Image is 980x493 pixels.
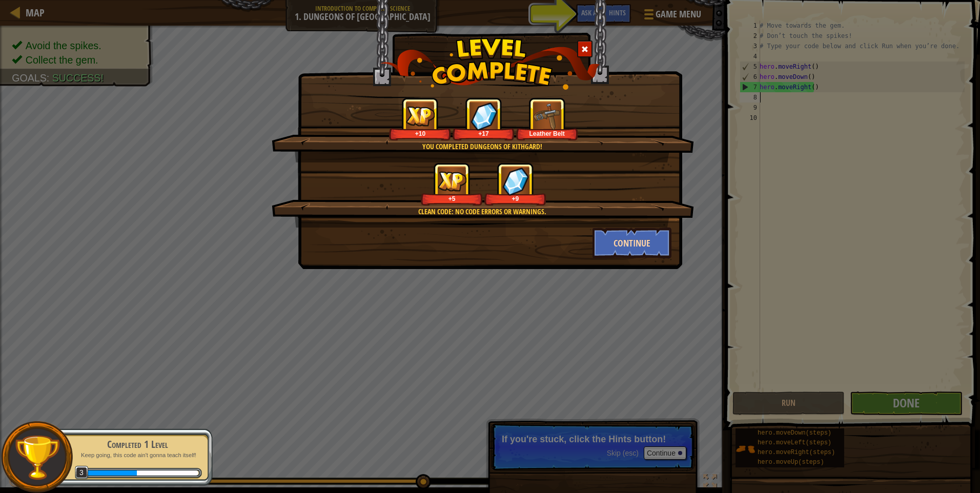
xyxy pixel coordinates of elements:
div: +17 [455,130,513,137]
img: level_complete.png [380,38,600,90]
img: trophy.png [14,434,60,481]
img: reward_icon_xp.png [438,171,466,191]
div: +5 [423,195,481,202]
p: Keep going, this code ain't gonna teach itself! [73,451,202,459]
span: 3 [75,466,89,480]
div: Leather Belt [518,130,576,137]
img: reward_icon_xp.png [406,106,435,126]
img: reward_icon_gems.png [502,167,529,195]
img: portrait.png [533,102,561,130]
div: You completed Dungeons of Kithgard! [320,141,644,152]
button: Continue [593,228,672,258]
div: +9 [486,195,544,202]
div: Completed 1 Level [73,437,202,451]
div: Clean code: no code errors or warnings. [320,207,644,217]
div: +10 [391,130,449,137]
img: reward_icon_gems.png [471,102,497,130]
